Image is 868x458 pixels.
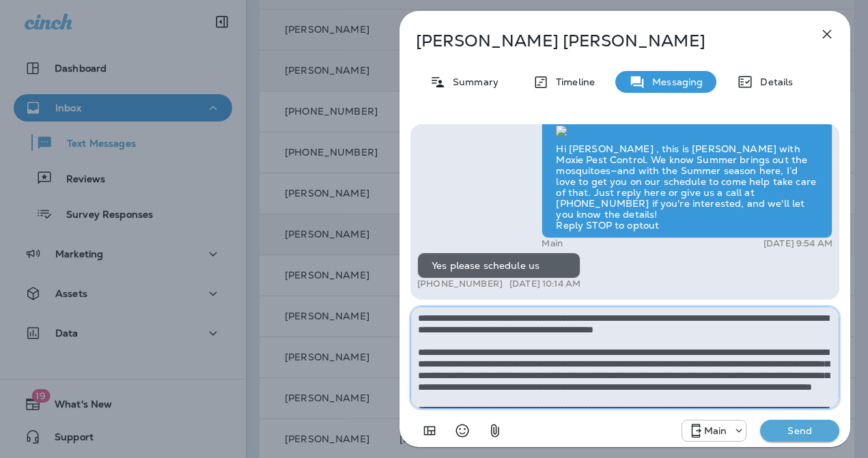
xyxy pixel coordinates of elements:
img: twilio-download [556,126,567,137]
p: [DATE] 10:14 AM [509,278,580,289]
button: Send [760,420,839,442]
button: Select an emoji [449,417,476,444]
p: Summary [446,76,499,87]
p: Details [753,76,793,87]
p: [PERSON_NAME] [PERSON_NAME] [416,31,789,51]
div: Yes please schedule us [417,253,580,278]
p: Main [542,238,563,249]
div: +1 (817) 482-3792 [682,423,746,439]
button: Add in a premade template [416,417,443,444]
p: [PHONE_NUMBER] [417,278,503,289]
p: [DATE] 9:54 AM [764,238,832,249]
p: Timeline [549,76,595,87]
p: Main [704,425,727,436]
p: Messaging [645,76,703,87]
p: Send [771,425,828,437]
div: Hi [PERSON_NAME] , this is [PERSON_NAME] with Moxie Pest Control. We know Summer brings out the m... [542,117,832,238]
